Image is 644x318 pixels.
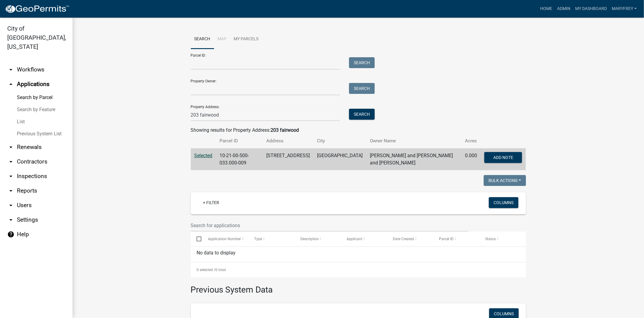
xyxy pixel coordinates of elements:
[484,152,522,163] button: Add Note
[191,262,526,277] div: 0 total
[493,155,513,160] span: Add Note
[349,83,375,94] button: Search
[489,197,518,208] button: Columns
[191,127,526,134] div: Showing results for Property Address:
[313,134,366,148] th: City
[191,277,526,296] h3: Previous System Data
[479,232,526,246] datatable-header-cell: Status
[485,237,496,241] span: Status
[263,134,313,148] th: Address
[349,109,375,120] button: Search
[555,3,573,15] a: Admin
[216,148,263,171] td: 10-21-00-500-033.000-009
[202,232,248,246] datatable-header-cell: Application Number
[461,134,481,148] th: Acres
[7,81,14,88] i: arrow_drop_up
[313,148,366,171] td: [GEOGRAPHIC_DATA]
[7,216,14,224] i: arrow_drop_down
[295,232,341,246] datatable-header-cell: Description
[461,148,481,171] td: 0.000
[484,175,526,186] button: Bulk Actions
[191,247,526,262] div: No data to display
[271,127,299,133] strong: 203 fairwood
[439,237,454,241] span: Parcel ID
[7,173,14,180] i: arrow_drop_down
[609,3,639,15] a: MaryFrey
[393,237,414,241] span: Date Created
[191,232,202,246] datatable-header-cell: Select
[7,231,14,238] i: help
[7,202,14,209] i: arrow_drop_down
[263,148,313,171] td: [STREET_ADDRESS]
[216,134,263,148] th: Parcel ID
[7,158,14,165] i: arrow_drop_down
[366,134,461,148] th: Owner Name
[433,232,479,246] datatable-header-cell: Parcel ID
[347,237,362,241] span: Applicant
[194,153,213,158] a: Selected
[208,237,241,241] span: Application Number
[7,144,14,151] i: arrow_drop_down
[341,232,387,246] datatable-header-cell: Applicant
[248,232,295,246] datatable-header-cell: Type
[7,187,14,194] i: arrow_drop_down
[349,57,375,68] button: Search
[191,219,469,232] input: Search for applications
[366,148,461,171] td: [PERSON_NAME] and [PERSON_NAME] and [PERSON_NAME]
[300,237,319,241] span: Description
[538,3,555,15] a: Home
[191,30,214,49] a: Search
[7,66,14,73] i: arrow_drop_down
[197,268,215,272] span: 0 selected /
[230,30,262,49] a: My Parcels
[387,232,433,246] datatable-header-cell: Date Created
[198,197,224,208] a: + Filter
[573,3,609,15] a: My Dashboard
[254,237,262,241] span: Type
